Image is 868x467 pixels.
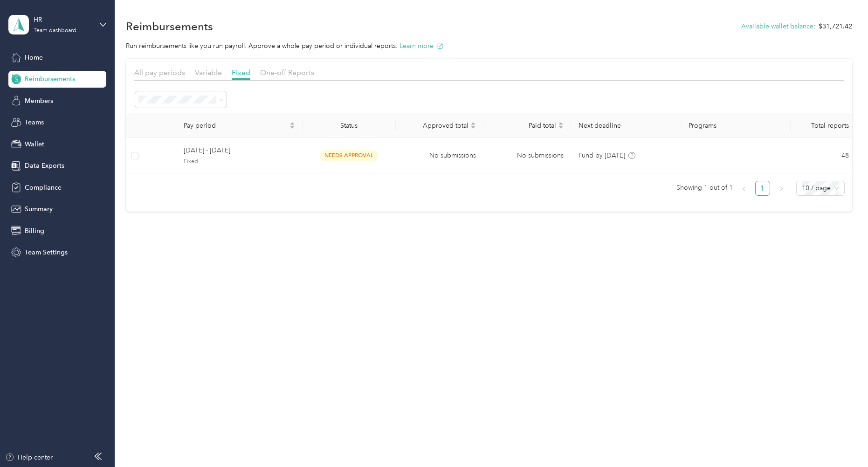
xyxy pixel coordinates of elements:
[25,226,44,236] span: Billing
[558,124,564,130] span: caret-down
[34,28,76,34] div: Team dashboard
[25,183,62,192] span: Compliance
[25,74,75,84] span: Reimbursements
[558,121,564,126] span: caret-up
[126,41,852,51] p: Run reimbursements like you run payroll. Approve a whole pay period or individual reports.
[774,181,789,196] li: Next Page
[25,53,43,62] span: Home
[579,151,625,159] span: Fund by [DATE]
[816,415,868,467] iframe: Everlance-gr Chat Button Frame
[741,186,747,192] span: left
[260,68,314,77] span: One-off Reports
[232,68,250,77] span: Fixed
[25,96,53,106] span: Members
[126,21,213,31] h1: Reimbursements
[184,158,295,166] span: Fixed
[483,138,571,173] td: No submissions
[796,181,845,196] div: Page Size
[396,113,483,138] th: Approved total
[176,113,303,138] th: Pay period
[756,181,770,195] a: 1
[25,161,64,171] span: Data Exports
[774,181,789,196] button: right
[289,124,295,130] span: caret-down
[470,121,476,126] span: caret-up
[813,21,815,31] span: :
[676,181,733,195] span: Showing 1 out of 1
[741,21,813,31] button: Available wallet balance
[755,181,770,196] li: 1
[320,150,379,161] span: needs approval
[34,15,92,25] div: HR
[195,68,222,77] span: Variable
[791,113,856,138] th: Total reports
[403,122,468,130] span: Approved total
[184,122,288,130] span: Pay period
[681,113,791,138] th: Programs
[25,117,44,127] span: Teams
[737,181,751,196] button: left
[25,247,68,257] span: Team Settings
[5,453,53,462] button: Help center
[470,124,476,130] span: caret-down
[289,121,295,126] span: caret-up
[25,139,44,149] span: Wallet
[184,145,295,156] span: [DATE] - [DATE]
[802,181,839,195] span: 10 / page
[396,138,483,173] td: No submissions
[483,113,571,138] th: Paid total
[134,68,185,77] span: All pay periods
[791,138,856,173] td: 48
[737,181,751,196] li: Previous Page
[400,41,443,51] button: Learn more
[491,122,556,130] span: Paid total
[25,204,53,214] span: Summary
[819,21,852,31] span: $31,721.42
[310,122,388,130] div: Status
[571,113,681,138] th: Next deadline
[778,186,784,192] span: right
